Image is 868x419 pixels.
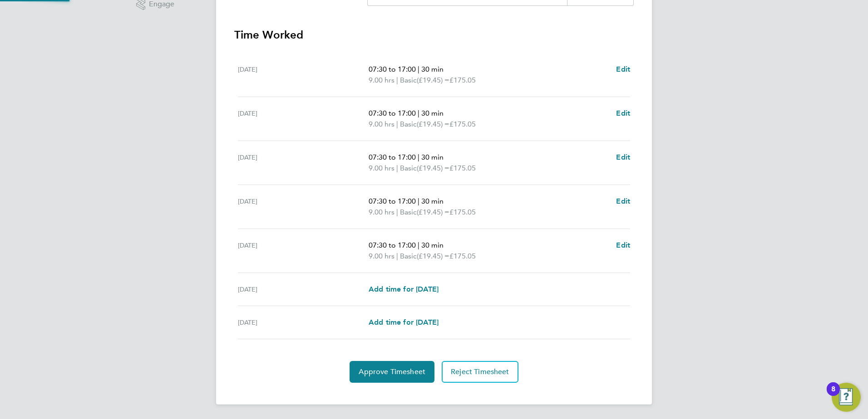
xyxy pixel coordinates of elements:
span: 9.00 hrs [369,208,395,216]
span: | [396,76,398,84]
div: [DATE] [238,284,369,295]
div: [DATE] [238,108,369,130]
span: Edit [616,241,630,249]
span: 07:30 to 17:00 [369,109,416,117]
span: £175.05 [449,76,476,84]
span: 30 min [421,65,444,73]
span: (£19.45) = [417,208,449,216]
span: (£19.45) = [417,164,449,172]
span: (£19.45) = [417,76,449,84]
span: (£19.45) = [417,252,449,260]
span: | [418,197,419,205]
span: Add time for [DATE] [369,318,439,326]
span: | [396,208,398,216]
a: Edit [616,240,630,251]
span: Reject Timesheet [451,367,509,376]
button: Open Resource Center, 8 new notifications [832,383,861,412]
span: 07:30 to 17:00 [369,241,416,249]
span: 9.00 hrs [369,120,395,128]
span: | [418,109,419,117]
a: Add time for [DATE] [369,284,439,295]
span: 30 min [421,153,444,161]
span: £175.05 [449,208,476,216]
span: 07:30 to 17:00 [369,153,416,161]
div: [DATE] [238,152,369,174]
div: [DATE] [238,240,369,262]
span: | [396,252,398,260]
h3: Time Worked [234,28,634,42]
span: Add time for [DATE] [369,285,439,293]
span: | [418,153,419,161]
span: (£19.45) = [417,120,449,128]
span: Basic [400,251,417,262]
span: | [396,120,398,128]
a: Edit [616,196,630,207]
span: 9.00 hrs [369,164,395,172]
span: | [418,241,419,249]
span: 30 min [421,197,444,205]
span: 9.00 hrs [369,76,395,84]
span: 30 min [421,241,444,249]
span: £175.05 [449,120,476,128]
span: Edit [616,197,630,205]
span: Basic [400,163,417,174]
span: | [418,65,419,73]
span: 9.00 hrs [369,252,395,260]
span: Edit [616,153,630,161]
span: Edit [616,109,630,117]
a: Edit [616,152,630,163]
div: 8 [831,389,835,401]
div: [DATE] [238,64,369,86]
span: £175.05 [449,164,476,172]
div: [DATE] [238,196,369,218]
span: 07:30 to 17:00 [369,65,416,73]
a: Add time for [DATE] [369,317,439,328]
span: Edit [616,65,630,73]
span: Engage [149,0,174,8]
button: Reject Timesheet [442,361,518,383]
span: Basic [400,207,417,218]
a: Edit [616,64,630,75]
button: Approve Timesheet [350,361,434,383]
span: | [396,164,398,172]
span: Basic [400,119,417,130]
span: 07:30 to 17:00 [369,197,416,205]
a: Edit [616,108,630,119]
span: 30 min [421,109,444,117]
span: £175.05 [449,252,476,260]
div: [DATE] [238,317,369,328]
span: Approve Timesheet [359,367,425,376]
span: Basic [400,75,417,86]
